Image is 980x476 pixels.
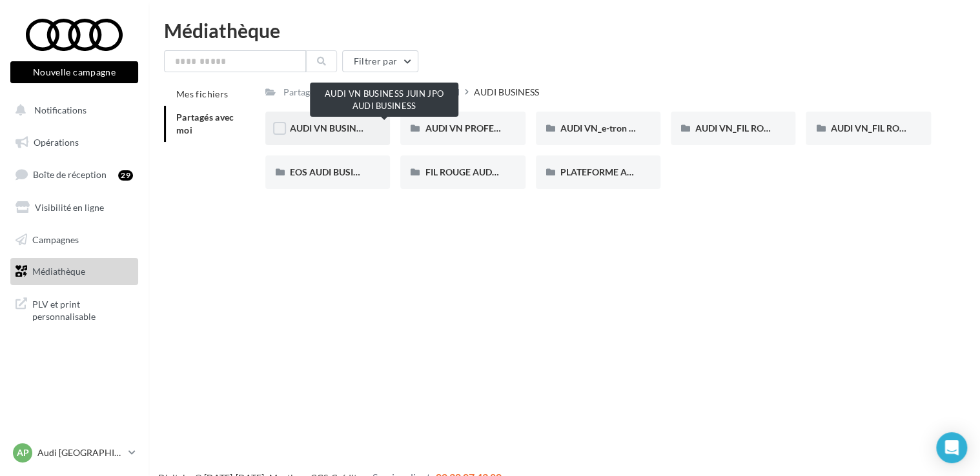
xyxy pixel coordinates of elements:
p: Audi [GEOGRAPHIC_DATA] 16 [37,446,123,459]
span: PLV et print personnalisable [32,295,133,323]
span: FIL ROUGE AUDI BUSINESS 2025 [425,166,561,177]
a: Médiathèque [8,258,141,285]
span: Médiathèque [32,266,85,277]
span: Mes fichiers [176,88,228,99]
span: Boîte de réception [33,169,107,180]
span: Campagnes [32,233,79,244]
span: AUDI VN BUSINESS JUIN JPO AUDI BUSINESS [290,123,481,134]
button: Filtrer par [342,50,418,72]
a: Visibilité en ligne [8,194,141,221]
div: 29 [118,170,133,181]
span: AUDI VN_e-tron GT_AUDI BUSINESS [560,123,711,134]
a: Boîte de réception29 [8,161,141,188]
span: Notifications [34,104,87,115]
span: PLATEFORME AUDI BUSINESS [560,166,687,177]
span: AUDI VN_FIL ROUGE_B2B_Q4 [695,123,819,134]
button: Nouvelle campagne [10,61,138,83]
button: Notifications [8,97,136,124]
span: AUDI VN PROFESSIONNELS TRANSPORT DE PERSONNES AUDI BUSINESS [425,123,735,134]
span: Visibilité en ligne [35,202,104,213]
div: Open Intercom Messenger [936,432,967,463]
div: AUDI BUSINESS [474,86,539,99]
a: AP Audi [GEOGRAPHIC_DATA] 16 [10,441,138,465]
a: Opérations [8,129,141,156]
span: AP [17,446,29,459]
a: Campagnes [8,226,141,253]
span: Partagés avec moi [176,112,234,135]
a: PLV et print personnalisable [8,290,141,328]
div: Médiathèque [164,21,965,40]
div: Partagés avec moi [283,86,356,99]
div: AUDI VN BUSINESS JUIN JPO AUDI BUSINESS [310,83,458,117]
span: Opérations [34,137,79,148]
span: EOS AUDI BUSINESS [290,166,376,177]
